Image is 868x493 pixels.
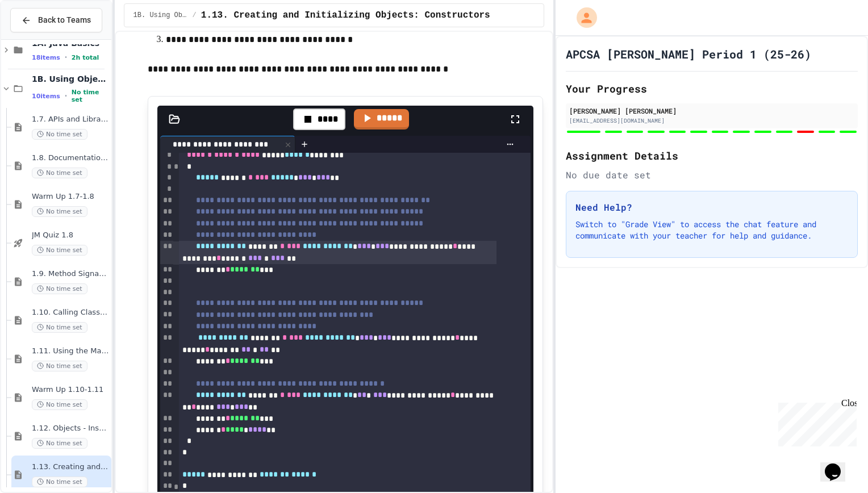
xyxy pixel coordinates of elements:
span: 1.11. Using the Math Class [32,346,109,356]
span: 1B. Using Objects [32,74,109,84]
h2: Your Progress [566,81,858,97]
span: 1.13. Creating and Initializing Objects: Constructors [32,462,109,472]
span: 1.7. APIs and Libraries [32,115,109,124]
span: 2h total [72,54,99,61]
h1: APCSA [PERSON_NAME] Period 1 (25-26) [566,46,811,62]
span: No time set [32,477,87,487]
span: 1.9. Method Signatures [32,269,109,279]
span: 1.8. Documentation with Comments and Preconditions [32,153,109,163]
span: 1B. Using Objects [133,11,188,20]
h3: Need Help? [575,200,848,214]
span: 18 items [32,54,60,61]
span: • [65,53,67,62]
span: No time set [32,245,87,256]
iframe: chat widget [774,398,857,446]
div: Chat with us now!Close [5,5,78,72]
span: No time set [32,438,87,449]
span: No time set [32,399,87,410]
div: No due date set [566,168,858,182]
div: [EMAIL_ADDRESS][DOMAIN_NAME] [569,116,854,125]
span: No time set [32,361,87,371]
h2: Assignment Details [566,148,858,164]
span: No time set [32,168,87,178]
span: 1.13. Creating and Initializing Objects: Constructors [201,9,490,22]
span: Back to Teams [38,14,91,26]
span: Warm Up 1.7-1.8 [32,192,109,202]
iframe: chat widget [820,448,857,482]
span: No time set [32,283,87,294]
span: JM Quiz 1.8 [32,231,109,240]
span: / [193,11,197,20]
span: Warm Up 1.10-1.11 [32,385,109,395]
span: 10 items [32,93,60,100]
span: • [65,91,67,101]
span: No time set [32,206,87,217]
span: No time set [32,322,87,333]
button: Back to Teams [10,8,102,32]
span: No time set [32,129,87,140]
div: My Account [565,5,600,31]
div: [PERSON_NAME] [PERSON_NAME] [569,106,854,116]
span: 1.12. Objects - Instances of Classes [32,424,109,433]
span: 1.10. Calling Class Methods [32,308,109,317]
p: Switch to "Grade View" to access the chat feature and communicate with your teacher for help and ... [575,219,848,241]
span: No time set [72,89,109,103]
